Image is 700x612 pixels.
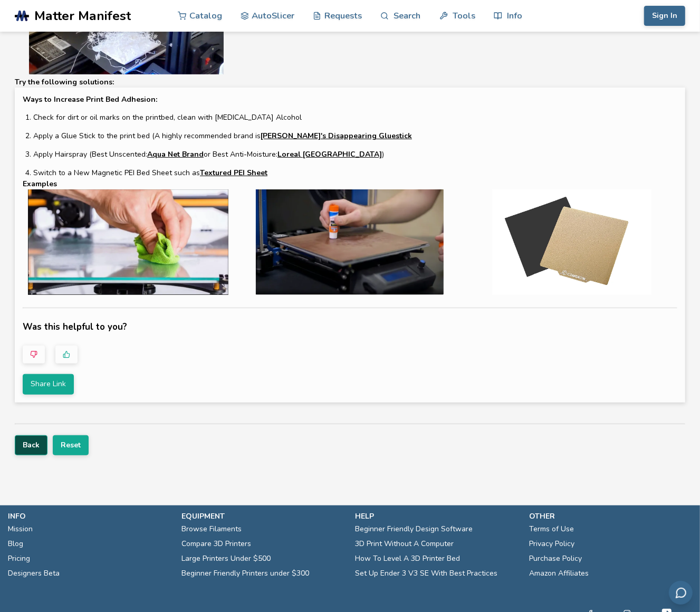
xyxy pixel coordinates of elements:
button: Yes [55,346,78,364]
a: Large Printers Under $500 [181,551,271,566]
p: info [8,511,171,522]
a: Blog [8,537,23,551]
a: Textured PEI Sheet [200,167,267,178]
a: Mission [8,522,33,537]
span: Matter Manifest [34,8,131,23]
a: Share Link [31,380,66,388]
a: Browse Filaments [181,522,242,537]
a: Aqua Net Brand [147,149,204,160]
a: Purchase Policy [529,551,582,566]
a: [PERSON_NAME]'s Disappearing Gluestick [261,130,412,141]
a: Pricing [8,551,30,566]
a: Privacy Policy [529,537,574,551]
li: Check for dirt or oil marks on the printbed, clean with [MEDICAL_DATA] Alcohol [33,112,677,123]
li: Apply Hairspray (Best Unscented: or Best Anti-Moisture: ) [33,149,677,160]
p: other [529,511,692,522]
a: 3D Print Without A Computer [356,537,454,551]
p: help [356,511,519,522]
button: Back [15,435,47,455]
li: Apply a Glue Stick to the print bed (A highly recommended brand is [33,130,677,141]
p: equipment [181,511,344,522]
a: Terms of Use [529,522,574,537]
button: Reset [53,435,89,455]
a: Compare 3D Printers [181,537,251,551]
button: Sign In [644,6,685,26]
h5: Was this helpful to you? [23,319,677,336]
a: Loreal [GEOGRAPHIC_DATA] [277,149,382,160]
a: Designers Beta [8,566,60,581]
strong: Examples [23,178,57,189]
a: Amazon Affiliates [529,566,589,581]
button: Share Link [23,374,74,394]
a: Beginner Friendly Printers under $300 [181,566,309,581]
a: Set Up Ender 3 V3 SE With Best Practices [356,566,498,581]
b: Ways to Increase Print Bed Adhesion: [23,94,157,104]
li: Switch to a New Magnetic PEI Bed Sheet such as [33,167,677,178]
button: No [23,346,45,364]
a: Beginner Friendly Design Software [356,522,473,537]
button: Send feedback via email [669,581,693,605]
strong: Try the following solutions: [15,77,114,88]
a: How To Level A 3D Printer Bed [356,551,461,566]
